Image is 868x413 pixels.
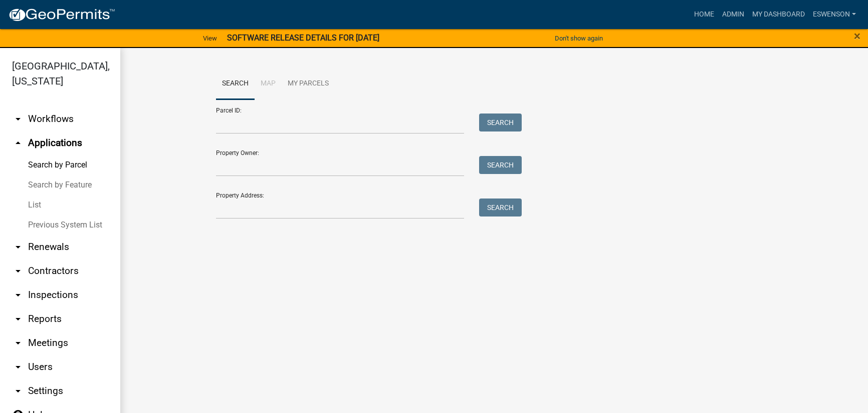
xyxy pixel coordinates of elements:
i: arrow_drop_down [12,265,24,277]
i: arrow_drop_down [12,113,24,125]
a: Home [690,5,718,24]
i: arrow_drop_down [12,337,24,349]
button: Search [479,198,522,216]
button: Search [479,113,522,131]
i: arrow_drop_down [12,385,24,397]
i: arrow_drop_down [12,313,24,325]
button: Search [479,156,522,174]
a: Admin [718,5,748,24]
i: arrow_drop_down [12,289,24,301]
strong: SOFTWARE RELEASE DETAILS FOR [DATE] [227,33,379,42]
span: × [854,29,860,43]
i: arrow_drop_down [12,241,24,253]
i: arrow_drop_down [12,361,24,373]
button: Close [854,30,860,42]
a: Search [216,68,255,100]
i: arrow_drop_up [12,137,24,149]
button: Don't show again [551,30,607,46]
a: View [199,30,221,46]
a: My Dashboard [748,5,809,24]
a: eswenson [809,5,860,24]
a: My Parcels [282,68,335,100]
